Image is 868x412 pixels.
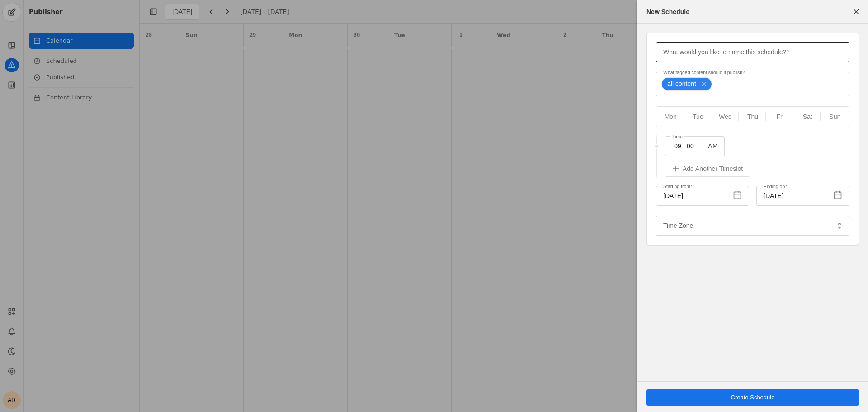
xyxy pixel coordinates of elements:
[646,7,689,16] div: New Schedule
[797,108,818,126] span: Sat
[764,182,785,190] mat-label: Ending on
[712,108,739,126] button: Wed
[663,47,786,57] mat-label: What would you like to name this schedule?
[705,138,721,154] button: AM
[821,108,848,126] button: Sun
[667,79,696,89] span: all content
[767,108,793,126] button: Fri
[663,182,690,190] mat-label: Starting from
[740,108,766,126] button: Thu
[665,161,750,177] button: Add Another Timeslot
[687,108,709,126] span: Tue
[764,190,828,201] input: MM/DD/YYYY
[794,108,821,126] button: Sat
[685,141,696,152] input: Minutes
[742,108,764,126] span: Thu
[731,393,775,402] span: Create Schedule
[683,142,685,151] span: :
[672,133,683,141] mat-label: Time
[657,108,684,126] button: Mon
[771,108,789,126] span: Fri
[831,218,848,234] button: Select Timezone
[663,190,727,201] input: MM/DD/YYYY
[683,164,743,173] span: Add Another Timeslot
[672,141,683,152] input: Hours
[685,108,712,126] button: Tue
[824,108,846,126] span: Sun
[659,108,682,126] span: Mon
[646,389,859,406] button: Create Schedule
[713,108,737,126] span: Wed
[663,220,693,231] mat-label: Time Zone
[663,68,745,76] mat-label: What tagged content should it publish?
